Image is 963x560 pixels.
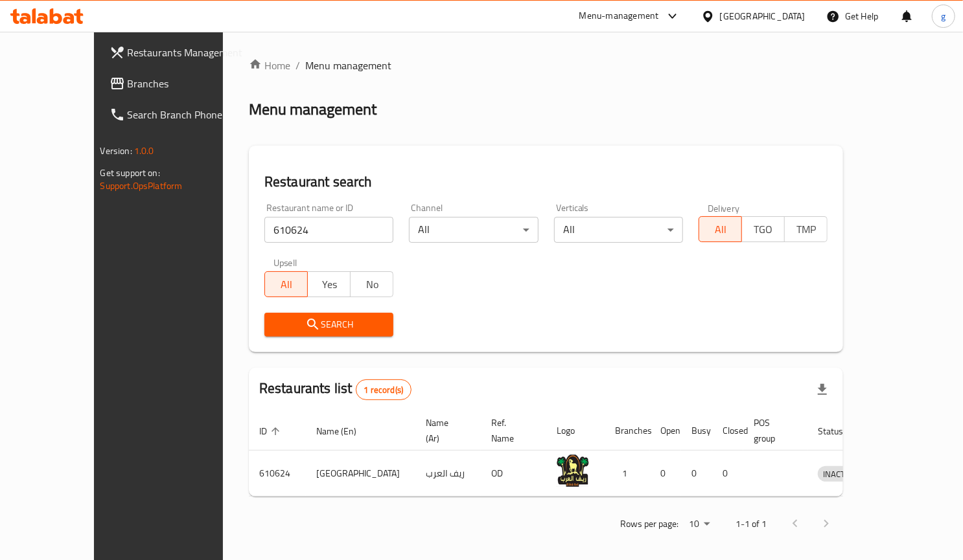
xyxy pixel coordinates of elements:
[249,411,922,497] table: enhanced table
[296,58,300,73] li: /
[356,275,388,294] span: No
[699,216,742,242] button: All
[264,217,393,243] input: Search for restaurant name or ID..
[128,45,244,60] span: Restaurants Management
[128,107,244,122] span: Search Branch Phone
[650,411,681,451] th: Open
[684,515,715,534] div: Rows per page:
[784,216,828,242] button: TMP
[818,467,862,482] span: INACTIVE
[350,271,393,297] button: No
[554,217,683,243] div: All
[249,58,290,73] a: Home
[426,415,465,446] span: Name (Ar)
[579,8,659,24] div: Menu-management
[605,451,650,497] td: 1
[704,220,737,239] span: All
[259,423,284,439] span: ID
[356,379,412,400] div: Total records count
[481,451,546,497] td: OD
[741,216,785,242] button: TGO
[100,177,183,194] a: Support.OpsPlatform
[100,142,132,159] span: Version:
[415,451,481,497] td: ريف العرب
[264,172,828,192] h2: Restaurant search
[736,516,767,532] p: 1-1 of 1
[790,220,822,239] span: TMP
[754,415,792,446] span: POS group
[650,451,681,497] td: 0
[264,271,308,297] button: All
[249,99,377,120] h2: Menu management
[712,451,743,497] td: 0
[128,76,244,91] span: Branches
[557,454,589,487] img: El Arab Reef
[409,217,538,243] div: All
[620,516,679,532] p: Rows per page:
[305,58,391,73] span: Menu management
[99,68,255,99] a: Branches
[605,411,650,451] th: Branches
[134,142,154,159] span: 1.0.0
[681,451,712,497] td: 0
[270,275,303,294] span: All
[249,451,306,497] td: 610624
[316,423,373,439] span: Name (En)
[818,466,862,482] div: INACTIVE
[356,384,412,396] span: 1 record(s)
[941,9,946,23] span: g
[818,423,860,439] span: Status
[491,415,531,446] span: Ref. Name
[306,451,415,497] td: [GEOGRAPHIC_DATA]
[259,379,412,400] h2: Restaurants list
[720,9,806,23] div: [GEOGRAPHIC_DATA]
[708,203,740,212] label: Delivery
[249,58,843,73] nav: breadcrumb
[100,164,160,181] span: Get support on:
[99,37,255,68] a: Restaurants Management
[264,313,393,337] button: Search
[807,374,838,405] div: Export file
[313,275,345,294] span: Yes
[747,220,780,239] span: TGO
[307,271,351,297] button: Yes
[99,99,255,130] a: Search Branch Phone
[712,411,743,451] th: Closed
[273,258,297,267] label: Upsell
[681,411,712,451] th: Busy
[275,317,383,333] span: Search
[546,411,605,451] th: Logo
